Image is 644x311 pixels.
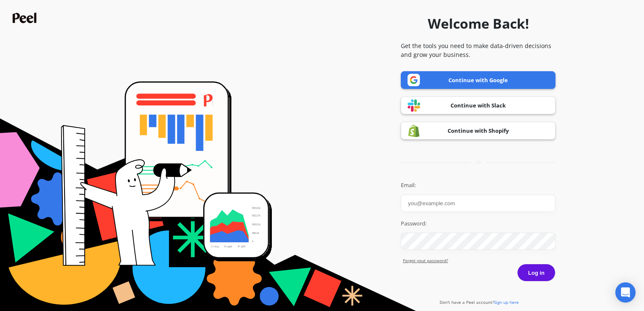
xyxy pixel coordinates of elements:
[440,299,519,305] a: Don't have a Peel account?Sign up here
[615,282,636,303] div: Open Intercom Messenger
[401,97,555,114] a: Continue with Slack
[401,71,555,89] a: Continue with Google
[408,74,420,86] img: Google logo
[401,195,555,212] input: you@example.com
[428,13,529,34] h1: Welcome Back!
[408,99,420,112] img: Slack logo
[13,13,39,23] img: Peel
[401,41,555,59] p: Get the tools you need to make data-driven decisions and grow your business.
[401,159,555,166] div: or
[401,220,555,228] label: Password:
[408,124,420,137] img: Shopify logo
[401,181,555,190] label: Email:
[517,264,555,282] button: Log in
[403,257,555,264] a: Forgot yout password?
[494,299,519,305] span: Sign up here
[401,122,555,139] a: Continue with Shopify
